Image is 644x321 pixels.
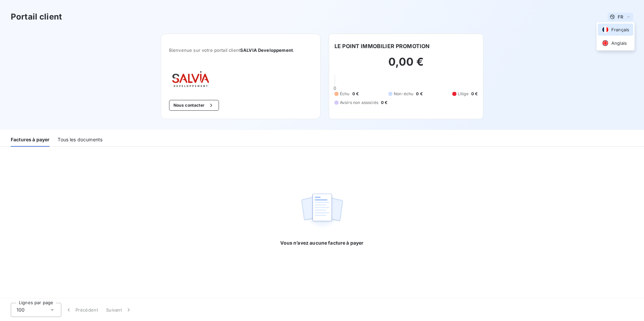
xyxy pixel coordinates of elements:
[169,47,312,53] span: Bienvenue sur votre portail client .
[300,190,344,231] img: empty state
[618,14,623,20] span: FR
[416,91,422,97] span: 0 €
[11,133,50,147] div: Factures à payer
[340,91,350,97] span: Échu
[17,307,25,313] span: 100
[352,91,359,97] span: 0 €
[611,40,627,46] span: Anglais
[381,100,387,106] span: 0 €
[240,47,293,53] span: SALVIA Developpement
[471,91,478,97] span: 0 €
[458,91,469,97] span: Litige
[334,55,478,75] h2: 0,00 €
[333,85,336,91] span: 0
[58,133,102,147] div: Tous les documents
[169,100,219,111] button: Nous contacter
[611,27,629,33] span: Français
[334,42,429,50] h6: LE POINT IMMOBILIER PROMOTION
[169,69,212,89] img: Company logo
[280,240,363,246] span: Vous n’avez aucune facture à payer
[340,100,378,106] span: Avoirs non associés
[11,11,62,23] h3: Portail client
[394,91,413,97] span: Non-échu
[102,303,136,317] button: Suivant
[61,303,102,317] button: Précédent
